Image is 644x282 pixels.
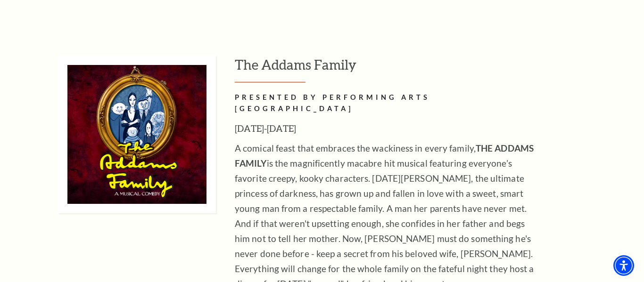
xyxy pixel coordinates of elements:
[235,121,541,136] h3: [DATE]-[DATE]
[235,56,614,82] h3: The Addams Family
[235,92,541,115] h2: PRESENTED BY PERFORMING ARTS [GEOGRAPHIC_DATA]
[613,255,634,276] div: Accessibility Menu
[58,56,216,213] img: The Addams Family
